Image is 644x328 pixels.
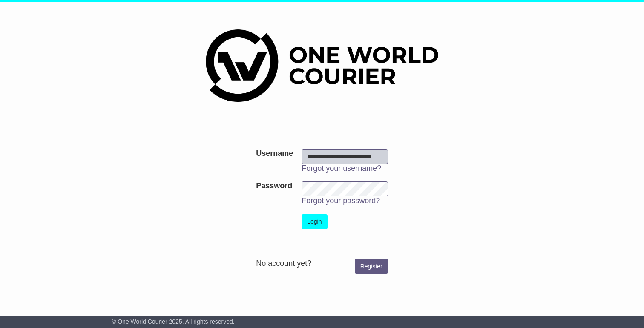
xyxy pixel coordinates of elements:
a: Forgot your username? [302,164,381,173]
label: Username [256,149,293,158]
label: Password [256,181,292,191]
a: Forgot your password? [302,196,380,205]
div: No account yet? [256,259,388,268]
span: © One World Courier 2025. All rights reserved. [112,318,235,325]
img: One World [206,29,438,102]
a: Register [355,259,388,274]
button: Login [302,214,327,229]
